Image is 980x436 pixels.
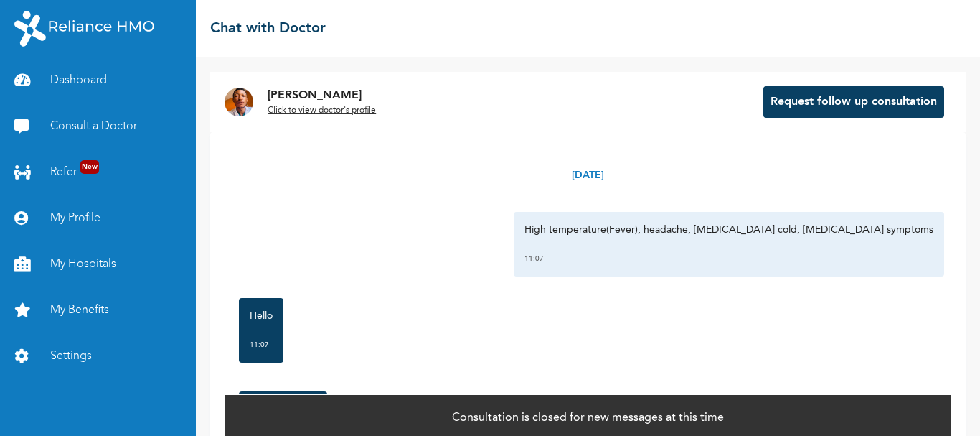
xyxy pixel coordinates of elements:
u: Click to view doctor's profile [268,106,376,115]
p: High temperature(Fever), headache, [MEDICAL_DATA] cold, [MEDICAL_DATA] symptoms [524,223,933,237]
span: New [80,160,99,174]
p: [PERSON_NAME] [268,87,376,104]
p: Hello [250,309,273,323]
div: 11:07 [250,338,273,352]
img: RelianceHMO's Logo [14,11,154,47]
p: [DATE] [572,168,604,183]
h2: Chat with Doctor [210,18,326,40]
div: 11:07 [524,251,933,266]
p: Consultation is closed for new messages at this time [452,409,724,427]
button: Request follow up consultation [763,86,944,118]
img: Dr. undefined` [225,88,253,116]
